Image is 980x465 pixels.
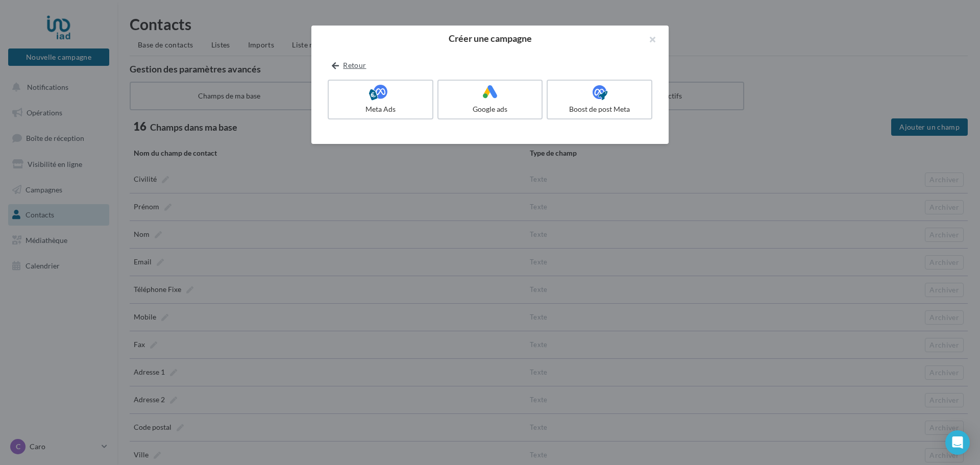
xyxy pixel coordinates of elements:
div: Google ads [443,104,538,114]
button: Retour [328,59,370,71]
div: Meta Ads [333,104,428,114]
div: Open Intercom Messenger [945,430,970,455]
h2: Créer une campagne [328,34,652,43]
div: Boost de post Meta [552,104,647,114]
